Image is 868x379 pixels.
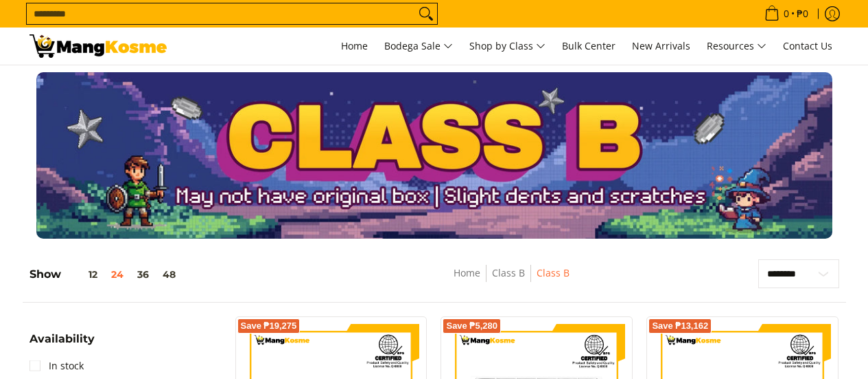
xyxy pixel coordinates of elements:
span: New Arrivals [632,39,690,52]
span: Availability [30,334,95,345]
a: Resources [700,28,773,65]
span: Contact Us [783,39,832,52]
h5: Show [30,268,183,281]
span: Save ₱13,162 [652,322,708,330]
a: Bodega Sale [377,28,460,65]
a: Home [334,28,375,65]
span: Bulk Center [562,39,615,52]
span: ₱0 [795,9,810,19]
span: Save ₱19,275 [241,322,297,330]
a: In stock [30,355,84,377]
span: Home [341,39,368,52]
a: Bulk Center [555,28,622,65]
button: 24 [104,269,130,280]
span: Resources [707,38,766,55]
span: Shop by Class [469,38,546,55]
span: Bodega Sale [384,38,453,55]
span: • [760,6,812,21]
button: 36 [130,269,156,280]
span: Save ₱5,280 [446,322,497,330]
summary: Open [30,334,95,355]
a: Home [454,266,480,279]
button: 48 [156,269,183,280]
button: 12 [61,269,104,280]
a: Class B [492,266,525,279]
nav: Breadcrumbs [357,265,665,296]
nav: Main Menu [180,28,839,65]
a: New Arrivals [625,28,697,65]
span: Class B [537,265,570,282]
button: Search [415,3,437,24]
a: Contact Us [776,28,839,65]
span: 0 [782,9,791,19]
a: Shop by Class [462,28,552,65]
img: Class B Class B | Mang Kosme [30,34,167,58]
